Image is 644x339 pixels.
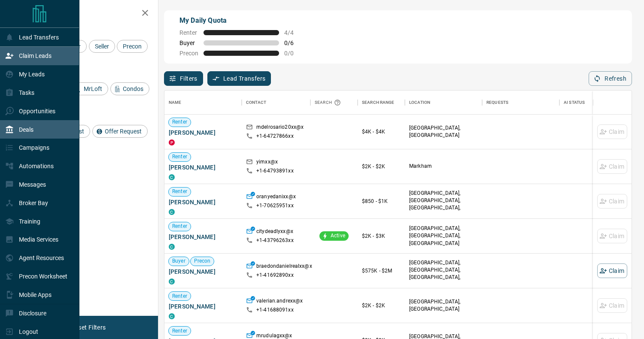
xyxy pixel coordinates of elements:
span: [PERSON_NAME] [169,302,237,311]
p: [GEOGRAPHIC_DATA], [GEOGRAPHIC_DATA], [GEOGRAPHIC_DATA] [409,225,478,247]
p: $2K - $2K [362,163,401,170]
div: Search [315,91,343,115]
p: oranyedanixx@x [256,193,296,202]
p: $2K - $3K [362,232,401,240]
div: MrLoft [71,82,108,95]
button: Lead Transfers [207,71,271,86]
div: Offer Request [92,125,148,138]
span: Precon [120,43,145,50]
p: yimxx@x [256,158,278,167]
p: +1- 43796263xx [256,237,294,244]
p: [GEOGRAPHIC_DATA], [GEOGRAPHIC_DATA], [GEOGRAPHIC_DATA], [GEOGRAPHIC_DATA] [409,190,478,219]
div: Contact [246,91,266,115]
div: condos.ca [169,244,175,250]
span: [PERSON_NAME] [169,163,237,172]
div: Requests [486,91,508,115]
h2: Filters [27,9,149,19]
span: Renter [169,223,191,230]
p: valerian.andrexx@x [256,297,303,306]
div: condos.ca [169,174,175,180]
span: Renter [169,327,191,335]
button: Claim [597,263,627,278]
span: Buyer [179,39,198,46]
div: Name [169,91,182,115]
p: My Daily Quota [179,15,303,26]
span: Condos [120,85,146,92]
div: condos.ca [169,313,175,319]
span: Seller [92,43,112,50]
span: 0 / 6 [284,39,303,46]
div: Condos [110,82,149,95]
div: Search Range [362,91,395,115]
p: mdelrosario20xx@x [256,124,304,133]
span: Renter [169,153,191,160]
p: Markham [409,163,478,170]
button: Reset Filters [65,320,111,335]
div: Name [164,91,242,115]
p: $575K - $2M [362,267,401,275]
p: +1- 41692890xx [256,272,294,279]
div: Precon [117,40,148,53]
p: citydeadlyxx@x [256,228,293,237]
button: Refresh [589,71,632,86]
span: Renter [169,188,191,195]
div: Requests [482,91,559,115]
span: [PERSON_NAME] [169,267,237,276]
span: Offer Request [102,128,145,135]
span: [PERSON_NAME] [169,233,237,241]
p: $4K - $4K [362,128,401,136]
div: property.ca [169,139,175,145]
p: braedondanielrealxx@x [256,263,312,272]
p: +1- 41688091xx [256,306,294,314]
p: $850 - $1K [362,197,401,205]
div: condos.ca [169,209,175,215]
p: [GEOGRAPHIC_DATA], [GEOGRAPHIC_DATA], [GEOGRAPHIC_DATA], [GEOGRAPHIC_DATA] [409,259,478,289]
span: [PERSON_NAME] [169,128,237,137]
div: Location [409,91,430,115]
span: Renter [179,29,198,36]
button: Filters [164,71,203,86]
span: Precon [191,257,214,265]
div: Search Range [358,91,405,115]
p: $2K - $2K [362,302,401,309]
div: Location [405,91,482,115]
div: condos.ca [169,278,175,285]
span: 0 / 0 [284,50,303,57]
p: +1- 70625951xx [256,202,294,209]
span: Active [327,232,349,239]
p: +1- 64793891xx [256,167,294,175]
p: [GEOGRAPHIC_DATA], [GEOGRAPHIC_DATA] [409,298,478,313]
span: [PERSON_NAME] [169,198,237,206]
div: Contact [242,91,310,115]
p: +1- 64727866xx [256,133,294,140]
span: Buyer [169,257,189,265]
span: 4 / 4 [284,29,303,36]
span: MrLoft [81,85,105,92]
span: Renter [169,118,191,126]
span: Renter [169,293,191,300]
p: [GEOGRAPHIC_DATA], [GEOGRAPHIC_DATA] [409,124,478,139]
div: Seller [89,40,115,53]
span: Precon [179,50,198,57]
div: AI Status [564,91,585,115]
